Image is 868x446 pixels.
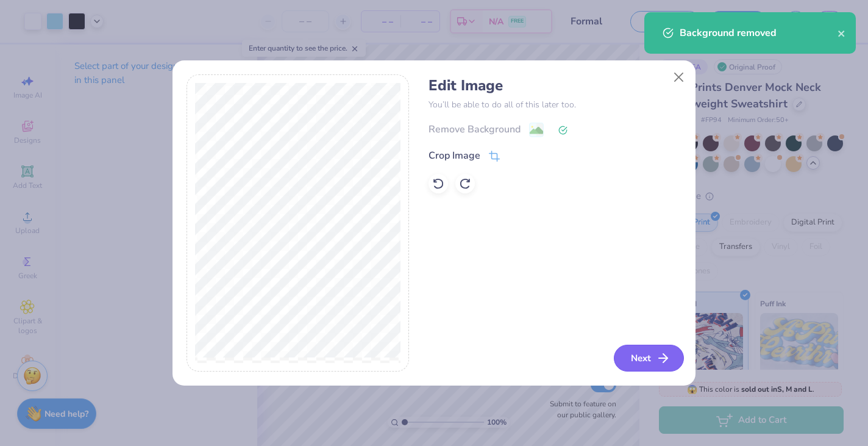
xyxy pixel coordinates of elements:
[429,77,681,95] h4: Edit Image
[429,148,480,163] div: Crop Image
[667,66,691,89] button: Close
[614,345,684,372] button: Next
[838,26,846,40] button: close
[680,26,838,40] div: Background removed
[429,98,681,111] p: You’ll be able to do all of this later too.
